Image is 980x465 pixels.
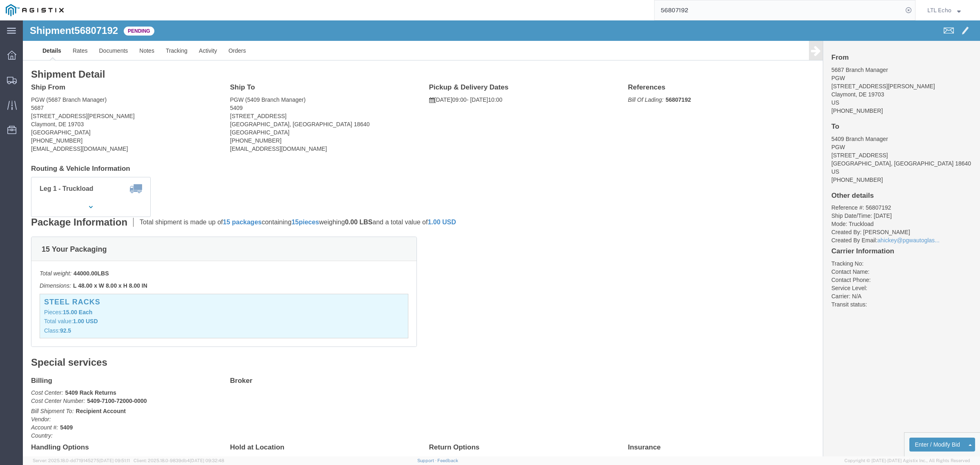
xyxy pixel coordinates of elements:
span: Server: 2025.18.0-dd719145275 [33,458,130,463]
span: LTL Echo [927,6,951,15]
span: Copyright © [DATE]-[DATE] Agistix Inc., All Rights Reserved [844,457,970,464]
img: logo [6,4,64,16]
button: LTL Echo [927,5,969,15]
span: [DATE] 09:32:48 [190,458,224,463]
iframe: FS Legacy Container [23,20,980,456]
span: Client: 2025.18.0-9839db4 [134,458,224,463]
a: Support [417,458,438,463]
a: Feedback [437,458,458,463]
span: [DATE] 09:51:11 [99,458,130,463]
input: Search for shipment number, reference number [655,0,903,20]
